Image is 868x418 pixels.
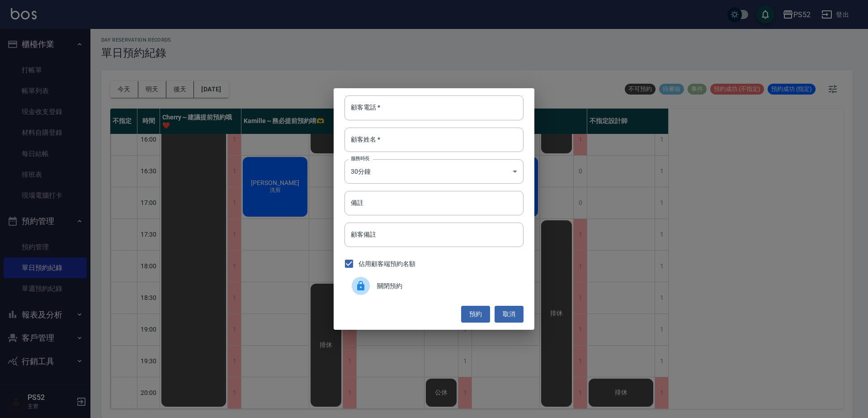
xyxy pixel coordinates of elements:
label: 服務時長 [351,155,370,162]
span: 佔用顧客端預約名額 [359,259,415,269]
button: 取消 [495,306,524,323]
div: 關閉預約 [344,273,524,299]
button: 預約 [461,306,490,323]
span: 關閉預約 [377,281,516,291]
div: 30分鐘 [344,159,524,184]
